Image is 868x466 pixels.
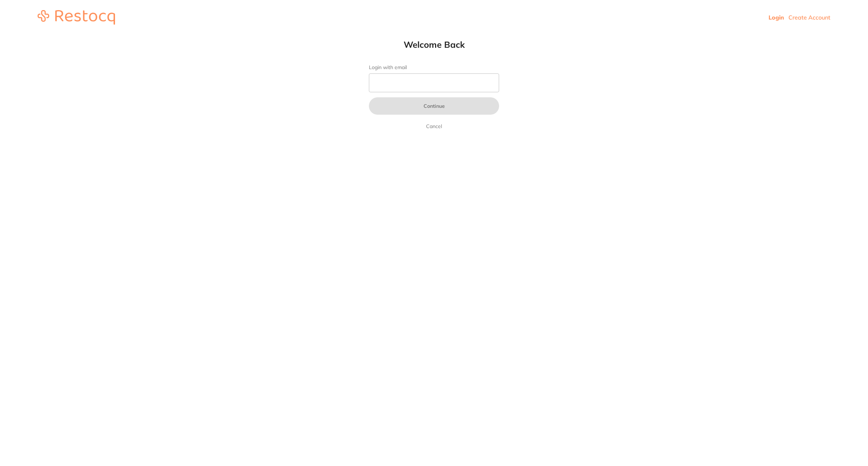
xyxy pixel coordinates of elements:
a: Create Account [788,14,830,21]
a: Login [769,14,784,21]
img: restocq_logo.svg [38,10,115,25]
button: Continue [369,97,499,115]
label: Login with email [369,64,499,71]
h1: Welcome Back [354,39,514,50]
a: Cancel [425,122,443,131]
